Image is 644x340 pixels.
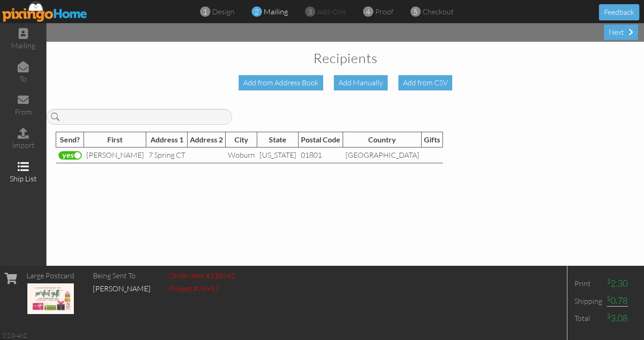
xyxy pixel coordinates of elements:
div: Add from CSV [398,75,452,90]
th: Send? [56,132,84,148]
span: 3.08 [607,313,628,324]
sup: $ [607,312,611,320]
div: Large Postcard [26,270,74,281]
div: Address 2 [190,135,223,145]
td: Total [572,310,605,327]
div: Project #74957 [169,283,235,294]
div: State [260,135,296,145]
span: mailing [264,7,288,16]
sup: $ [607,277,611,285]
span: proof [375,7,393,16]
div: Add from Address Book [239,75,323,90]
td: Shipping [572,292,605,309]
h2: Recipients [56,51,635,66]
span: checkout [423,7,454,16]
div: Order item #135641 [169,270,235,281]
td: Print [572,275,605,292]
div: Being Sent To [93,270,150,281]
div: City [228,135,254,145]
span: [PERSON_NAME] [93,284,150,293]
span: 2 [254,6,259,17]
img: pixingo logo [2,1,88,22]
span: 4 [366,6,370,17]
td: Woburn [226,148,257,163]
div: Postal Code [301,135,340,145]
span: [PERSON_NAME] [86,150,144,160]
div: Add Manually [334,75,388,90]
span: 5 [413,6,417,17]
div: Address 1 [149,135,185,145]
div: First [86,135,143,145]
div: Country [345,135,419,145]
td: [GEOGRAPHIC_DATA] [343,148,422,163]
span: 1 [203,6,207,17]
span: 0.78 [607,295,628,307]
td: 7 Spring CT [146,148,188,163]
th: Gifts [422,132,443,148]
span: design [212,7,234,16]
div: Next [604,25,638,40]
td: [US_STATE] [257,148,299,163]
span: add-ons [317,7,346,16]
img: 135641-1-1757611863460-da59838dac69cd8d-qa.jpg [27,283,74,314]
td: 01801 [299,148,343,163]
span: 2.30 [607,278,628,289]
button: Feedback [599,4,639,20]
div: 2.2.0-462 [2,331,26,340]
sup: $ [607,294,611,302]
